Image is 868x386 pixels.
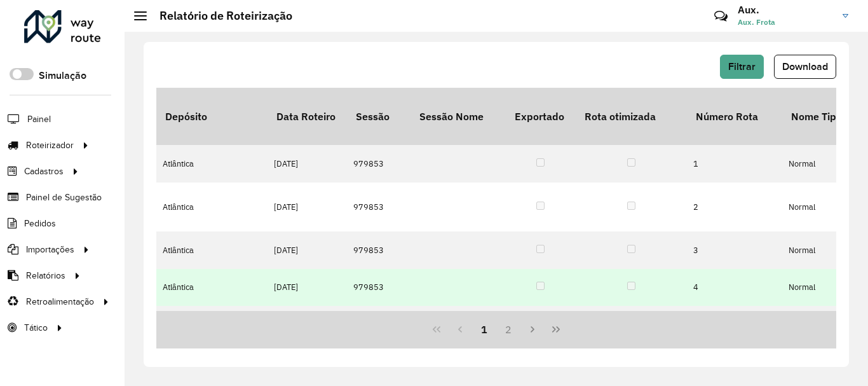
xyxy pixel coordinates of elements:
[687,88,782,145] th: Número Rota
[347,306,410,343] td: 979853
[26,269,65,282] span: Relatórios
[24,165,64,178] span: Cadastros
[707,3,735,30] a: Contato Rápido
[268,88,347,145] th: Data Roteiro
[347,269,410,306] td: 979853
[738,4,833,16] h3: Aux.
[728,61,756,72] span: Filtrar
[782,61,828,72] span: Download
[156,145,268,182] td: Atlântica
[268,145,347,182] td: [DATE]
[156,306,268,343] td: Atlântica
[506,88,576,145] th: Exportado
[26,295,94,308] span: Retroalimentação
[774,55,836,79] button: Download
[347,231,410,268] td: 979853
[687,269,782,306] td: 4
[544,317,568,341] button: Last Page
[720,55,764,79] button: Filtrar
[26,243,74,256] span: Importações
[347,183,410,232] td: 979853
[347,145,410,182] td: 979853
[687,145,782,182] td: 1
[472,317,496,341] button: 1
[520,317,545,341] button: Next Page
[576,88,687,145] th: Rota otimizada
[26,191,102,204] span: Painel de Sugestão
[156,269,268,306] td: Atlântica
[268,306,347,343] td: [DATE]
[156,88,268,145] th: Depósito
[496,317,520,341] button: 2
[687,306,782,343] td: 5
[39,68,86,83] label: Simulação
[410,88,506,145] th: Sessão Nome
[687,183,782,232] td: 2
[156,231,268,268] td: Atlântica
[738,17,833,28] span: Aux. Frota
[268,269,347,306] td: [DATE]
[24,217,56,230] span: Pedidos
[24,321,48,334] span: Tático
[268,183,347,232] td: [DATE]
[156,183,268,232] td: Atlântica
[347,88,410,145] th: Sessão
[26,139,74,152] span: Roteirizador
[268,231,347,268] td: [DATE]
[147,9,292,23] h2: Relatório de Roteirização
[27,113,51,126] span: Painel
[687,231,782,268] td: 3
